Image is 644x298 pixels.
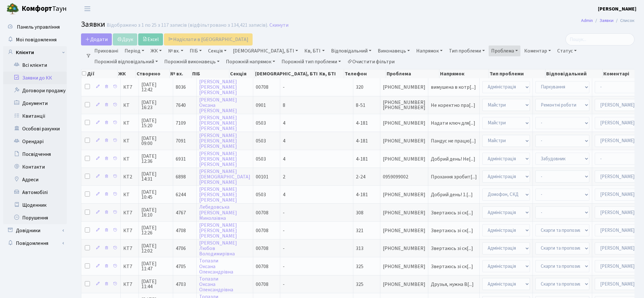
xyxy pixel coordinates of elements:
span: 4-181 [356,191,368,198]
span: КТ [123,156,136,162]
span: 7640 [176,102,186,109]
span: 6244 [176,191,186,198]
th: № вх. [170,69,192,78]
a: Документи [3,97,67,110]
span: - [283,84,285,91]
a: [PERSON_NAME][PERSON_NAME][PERSON_NAME] [199,114,237,132]
span: 4705 [176,263,186,270]
span: 4767 [176,209,186,216]
span: [PHONE_NUMBER] [383,138,425,143]
a: Орендарі [3,135,67,148]
span: 325 [356,281,363,288]
a: № вх. [166,45,186,56]
span: Добрий день! 1.[...] [431,191,473,198]
th: Кв, БТІ [319,69,344,78]
span: [PHONE_NUMBER] [383,282,425,287]
a: Очистити фільтри [345,56,397,67]
a: Повідомлення [3,237,67,250]
b: [PERSON_NAME] [598,5,636,12]
a: ТопазлиОксанаОлександрівна [199,275,233,293]
a: [PERSON_NAME][PERSON_NAME][PERSON_NAME] [199,78,237,96]
span: Звертаюсь зі ск[...] [431,209,473,216]
span: [DATE] 16:10 [141,207,170,218]
th: Секція [229,69,254,78]
a: Виконавець [375,45,412,56]
a: Кв, БТІ [302,45,327,56]
span: КТ [123,103,136,108]
a: Відповідальний [329,45,374,56]
a: [PERSON_NAME] [598,5,636,13]
span: 4 [283,191,285,198]
span: Мої повідомлення [16,36,57,43]
th: Телефон [344,69,386,78]
a: Мої повідомлення [3,33,67,46]
span: - [283,281,285,288]
span: 6898 [176,173,186,180]
span: 4 [283,137,285,144]
span: 308 [356,209,363,216]
span: 0503 [256,156,266,163]
a: Клієнти [3,46,67,59]
a: ТопазлиОксанаОлександрівна [199,258,233,275]
span: [DATE] 12:02 [141,243,170,253]
a: Довідники [3,224,67,237]
th: Створено [136,69,169,78]
span: 2 [283,173,285,180]
a: Порожній тип проблеми [279,56,343,67]
a: Автомобілі [3,186,67,199]
span: 4708 [176,227,186,234]
a: Порушення [3,211,67,224]
li: Список [613,17,634,24]
span: [PHONE_NUMBER] [PHONE_NUMBER] [383,100,425,110]
span: 4-181 [356,120,368,127]
span: Добрий день! Не[...] [431,156,475,163]
a: [PERSON_NAME][PERSON_NAME][PERSON_NAME] [199,150,237,168]
a: Проблема [489,45,520,56]
a: Секція [206,45,229,56]
span: [DATE] 09:00 [141,136,170,146]
span: [PHONE_NUMBER] [383,264,425,269]
span: 313 [356,245,363,252]
a: Період [122,45,147,56]
span: 8036 [176,84,186,91]
a: Порожній відповідальний [92,56,160,67]
span: 00708 [256,209,268,216]
span: [PHONE_NUMBER] [383,192,425,197]
a: Договори продажу [3,84,67,97]
span: [PHONE_NUMBER] [383,246,425,251]
span: Друзья, нужна В[...] [431,281,474,288]
span: [PHONE_NUMBER] [383,85,425,90]
span: 2-24 [356,173,365,180]
span: 4706 [176,245,186,252]
a: Admin [581,17,593,24]
span: 4 [283,156,285,163]
span: 00708 [256,227,268,234]
span: [PHONE_NUMBER] [383,228,425,233]
th: Дії [81,69,118,78]
span: 8 [283,102,285,109]
a: Скинути [269,22,288,28]
a: [PERSON_NAME][DEMOGRAPHIC_DATA][PERSON_NAME] [199,168,250,186]
span: КТ7 [123,210,136,215]
a: Особові рахунки [3,122,67,135]
nav: breadcrumb [572,14,644,27]
span: КТ7 [123,228,136,233]
a: Щоденник [3,199,67,211]
span: вимушена в котр[...] [431,84,476,91]
span: КТ7 [123,85,136,90]
a: [PERSON_NAME][PERSON_NAME][PERSON_NAME] [199,186,237,204]
a: [DEMOGRAPHIC_DATA], БТІ [230,45,301,56]
span: [DATE] 11:47 [141,261,170,271]
span: 8-51 [356,102,365,109]
span: Звертаюсь зі ск[...] [431,263,473,270]
span: [PHONE_NUMBER] [383,121,425,126]
span: [DATE] 12:26 [141,225,170,235]
span: 0503 [256,191,266,198]
img: logo.png [6,3,19,15]
span: 4-181 [356,137,368,144]
a: Напрямок [414,45,445,56]
a: Заявки до КК [3,72,67,84]
span: Звертаюсь зі ск[...] [431,227,473,234]
th: ПІБ [192,69,229,78]
th: ЖК [118,69,136,78]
